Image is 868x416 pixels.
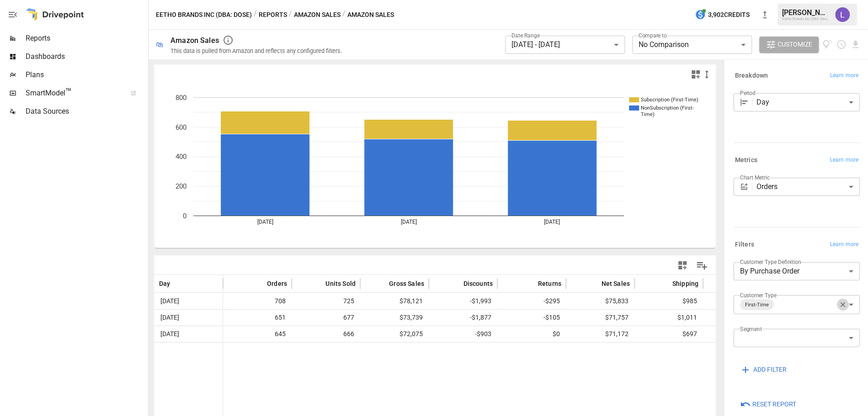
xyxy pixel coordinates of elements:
[26,106,146,117] span: Data Sources
[740,89,756,97] label: Period
[672,279,698,288] span: Shipping
[289,9,292,21] div: /
[830,71,858,80] span: Learn more
[156,9,252,21] button: Eetho Brands Inc (DBA: Dose)
[176,182,186,190] text: 200
[159,310,181,326] span: [DATE]
[587,277,600,290] button: Sort
[342,9,346,21] div: /
[502,326,561,342] span: $0
[782,8,830,17] div: [PERSON_NAME]
[433,293,493,309] span: -$1,993
[692,255,712,276] button: Manage Columns
[228,293,287,309] span: 708
[294,9,341,21] button: Amazon Sales
[401,219,417,225] text: [DATE]
[159,293,181,309] span: [DATE]
[154,84,707,248] svg: A chart.
[183,212,186,220] text: 0
[830,2,855,27] button: Lindsay North
[296,326,356,342] span: 666
[170,36,219,45] div: Amazon Sales
[257,219,273,225] text: [DATE]
[325,279,356,288] span: Units Sold
[752,399,796,410] span: Reset Report
[228,326,287,342] span: 645
[740,325,761,333] label: Segment
[632,36,752,54] div: No Comparison
[228,310,287,326] span: 651
[756,5,774,24] button: New version available, click to update!
[740,174,770,181] label: Chart Metric
[777,39,812,50] span: Customize
[365,310,424,326] span: $73,739
[524,277,537,290] button: Sort
[734,262,860,280] div: By Purchase Order
[365,326,424,342] span: $72,075
[254,9,257,21] div: /
[259,9,287,21] button: Reports
[538,279,561,288] span: Returns
[26,51,146,62] span: Dashboards
[253,277,266,290] button: Sort
[171,277,184,290] button: Sort
[639,32,667,39] label: Compare to
[375,277,388,290] button: Sort
[850,39,861,50] button: Download report
[296,293,356,309] span: 725
[26,33,146,44] span: Reports
[433,310,493,326] span: -$1,877
[570,326,630,342] span: $71,172
[570,310,630,326] span: $71,757
[740,258,801,266] label: Customer Type Definition
[159,279,170,288] span: Day
[740,291,777,299] label: Customer Type
[735,71,768,81] h6: Breakdown
[741,300,772,310] span: First-Time
[641,97,698,103] text: Subscription (First-Time)
[641,105,694,111] text: NonSubscription (First-
[502,293,561,309] span: -$295
[782,17,830,21] div: Eetho Brands Inc (DBA: Dose)
[639,326,698,342] span: $697
[708,326,767,342] span: $227
[756,93,860,111] div: Day
[433,326,493,342] span: -$903
[312,277,325,290] button: Sort
[708,9,750,21] span: 3,902 Credits
[836,39,847,50] button: Schedule report
[365,293,424,309] span: $78,121
[156,40,163,49] div: 🛍
[735,155,757,165] h6: Metrics
[639,310,698,326] span: $1,011
[735,240,754,250] h6: Filters
[601,279,630,288] span: Net Sales
[570,293,630,309] span: $75,833
[296,310,356,326] span: 677
[835,7,850,22] img: Lindsay North
[544,219,560,225] text: [DATE]
[502,310,561,326] span: -$105
[159,326,181,342] span: [DATE]
[822,37,833,53] button: View documentation
[389,279,424,288] span: Gross Sales
[708,293,767,309] span: $8
[756,178,860,196] div: Orders
[734,396,803,412] button: Reset Report
[641,111,655,117] text: Time)
[176,153,186,161] text: 400
[26,69,146,80] span: Plans
[753,364,787,375] span: ADD FILTER
[26,88,121,99] span: SmartModel
[170,47,342,54] div: This data is pulled from Amazon and reflects any configured filters.
[176,123,186,132] text: 600
[734,362,793,378] button: ADD FILTER
[691,6,753,23] button: 3,902Credits
[463,279,493,288] span: Discounts
[708,310,767,326] span: $12
[511,32,540,39] label: Date Range
[449,277,462,290] button: Sort
[830,156,858,165] span: Learn more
